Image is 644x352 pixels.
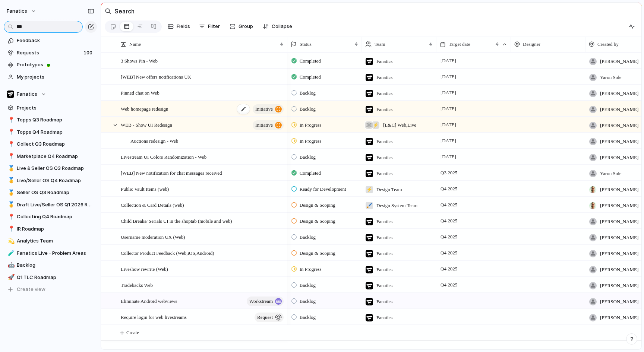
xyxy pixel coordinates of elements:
span: Backlog [300,314,316,321]
span: In Progress [300,137,322,145]
span: Design & Scoping [300,218,335,225]
span: Group [239,23,253,30]
span: Live/Seller OS Q4 Roadmap [17,177,94,184]
div: 🧪Fanatics Live - Problem Areas [4,248,97,259]
span: Pinned chat on Web [121,88,160,97]
span: fanatics [7,7,27,15]
span: Fields [177,23,190,30]
span: Public Vault Items (web) [121,184,169,193]
div: 🥇 [8,188,13,197]
span: Q4 2025 [439,280,459,289]
button: workstream [247,296,284,306]
span: Yaron Sole [600,170,622,177]
span: Web homepage redesign [121,104,168,113]
span: Fanatics [376,314,392,321]
span: Completed [300,73,321,81]
span: Eliminate Android webviews [121,296,177,305]
a: 📍Topps Q4 Roadmap [4,127,97,138]
div: 🥇 [8,200,13,209]
div: 📍 [8,152,13,161]
span: Child Breaks/ Serials UI in the shoptab (mobile and web) [121,216,232,225]
span: [PERSON_NAME] [600,186,638,193]
span: initiative [255,120,273,130]
span: Q4 2025 [439,232,459,241]
div: 📍Collecting Q4 Roadmap [4,211,97,222]
span: [PERSON_NAME] [600,234,638,241]
span: [PERSON_NAME] [600,282,638,289]
span: Tradebacks Web [121,280,153,289]
span: Fanatics [376,170,392,177]
span: Collecting Q4 Roadmap [17,213,94,221]
button: Fields [165,20,193,32]
span: Fanatics [376,58,392,65]
button: 📍 [7,225,14,233]
button: 🧪 [7,250,14,257]
span: initiative [255,104,273,114]
span: Prototypes [17,61,94,69]
span: Fanatics [17,91,37,98]
span: Fanatics Live - Problem Areas [17,250,94,257]
div: 🥇Seller OS Q3 Roadmap [4,187,97,198]
div: 📍IR Roadmap [4,223,97,235]
span: Collection & Card Details (web) [121,200,184,209]
span: Designer [523,41,540,48]
button: 📍 [7,153,14,160]
button: initiative [253,120,284,130]
span: Fanatics [376,298,392,305]
span: [PERSON_NAME] [600,122,638,129]
span: [DATE] [439,152,458,161]
span: Collector Product Feedback (Web,iOS,Android) [121,248,214,257]
span: Draft Live/Seller OS Q1 2026 Roadmap [17,201,94,209]
span: Completed [300,169,321,177]
div: 🤖Backlog [4,260,97,271]
a: 🥇Draft Live/Seller OS Q1 2026 Roadmap [4,199,97,210]
span: Completed [300,57,321,65]
span: 100 [83,49,94,57]
span: Q4 2025 [439,200,459,209]
button: 🥇 [7,177,14,184]
span: Fanatics [376,154,392,161]
span: Backlog [17,261,94,269]
span: workstream [249,296,273,307]
a: 🥇Live & Seller OS Q3 Roadmap [4,163,97,174]
span: WEB - Show UI Redesign [121,120,172,129]
span: Analytics Team [17,237,94,245]
span: [DATE] [439,120,458,129]
a: Requests100 [4,47,97,58]
button: 🚀 [7,274,14,281]
span: Q4 2025 [439,184,459,193]
span: Created by [597,41,619,48]
span: [DATE] [439,136,458,145]
span: Topps Q3 Roadmap [17,116,94,124]
span: request [257,312,273,323]
a: Projects [4,102,97,114]
span: Backlog [300,89,316,97]
div: 🚀 [8,273,13,282]
span: Design Team [376,186,402,193]
span: Fanatics [376,106,392,113]
div: 🖌 [366,202,373,209]
span: Status [300,41,312,48]
span: Design & Scoping [300,250,335,257]
button: Create view [4,284,97,295]
span: Require login for web livestreams [121,313,187,321]
span: [PERSON_NAME] [600,218,638,225]
span: Design & Scoping [300,202,335,209]
button: 📍 [7,213,14,221]
span: Backlog [300,298,316,305]
div: 💫 [8,237,13,245]
button: 🥇 [7,201,14,209]
span: Q1 TLC Roadmap [17,274,94,281]
span: [PERSON_NAME] [600,202,638,209]
span: [PERSON_NAME] [600,314,638,321]
button: 📍 [7,129,14,136]
span: Backlog [300,234,316,241]
span: [PERSON_NAME] [600,298,638,305]
span: Fanatics [376,266,392,273]
span: Q3 2025 [439,168,459,177]
a: My projects [4,72,97,83]
span: Collapse [272,23,292,30]
div: 📍Collect Q3 Roadmap [4,139,97,150]
span: [PERSON_NAME] [600,90,638,97]
span: Backlog [300,153,316,161]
